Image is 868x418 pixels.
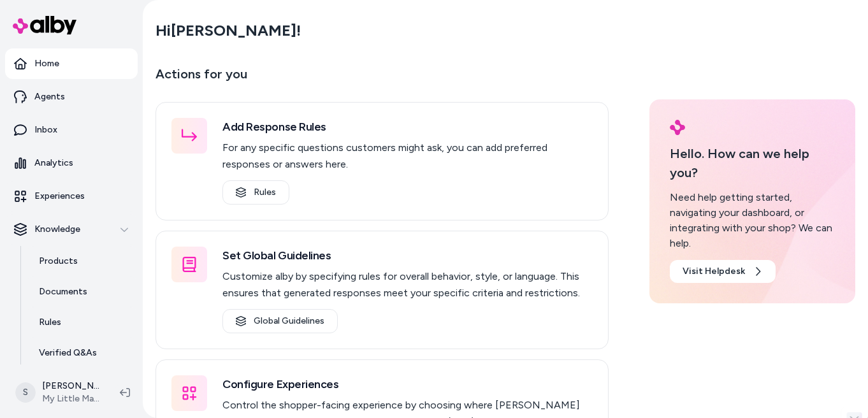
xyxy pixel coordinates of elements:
[670,260,776,283] a: Visit Helpdesk
[222,118,593,136] h3: Add Response Rules
[222,180,289,205] a: Rules
[670,190,835,251] div: Need help getting started, navigating your dashboard, or integrating with your shop? We can help.
[39,316,61,329] p: Rules
[39,347,97,359] p: Verified Q&As
[34,157,73,169] p: Analytics
[42,393,99,405] span: My Little Magic Shop
[156,64,609,94] p: Actions for you
[26,338,138,368] a: Verified Q&As
[670,144,835,182] p: Hello. How can we help you?
[156,21,301,40] h2: Hi [PERSON_NAME] !
[222,309,338,333] a: Global Guidelines
[5,214,138,245] button: Knowledge
[34,223,80,236] p: Knowledge
[5,181,138,212] a: Experiences
[26,246,138,277] a: Products
[34,57,59,70] p: Home
[34,190,85,203] p: Experiences
[5,82,138,112] a: Agents
[222,375,593,393] h3: Configure Experiences
[26,307,138,338] a: Rules
[670,120,685,135] img: alby Logo
[15,382,36,403] span: S
[34,124,57,136] p: Inbox
[222,268,593,301] p: Customize alby by specifying rules for overall behavior, style, or language. This ensures that ge...
[5,48,138,79] a: Home
[34,90,65,103] p: Agents
[222,247,593,264] h3: Set Global Guidelines
[222,140,593,173] p: For any specific questions customers might ask, you can add preferred responses or answers here.
[42,380,99,393] p: [PERSON_NAME]
[8,372,110,413] button: S[PERSON_NAME]My Little Magic Shop
[5,148,138,178] a: Analytics
[39,255,78,268] p: Products
[5,115,138,145] a: Inbox
[13,16,76,34] img: alby Logo
[26,277,138,307] a: Documents
[39,285,87,298] p: Documents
